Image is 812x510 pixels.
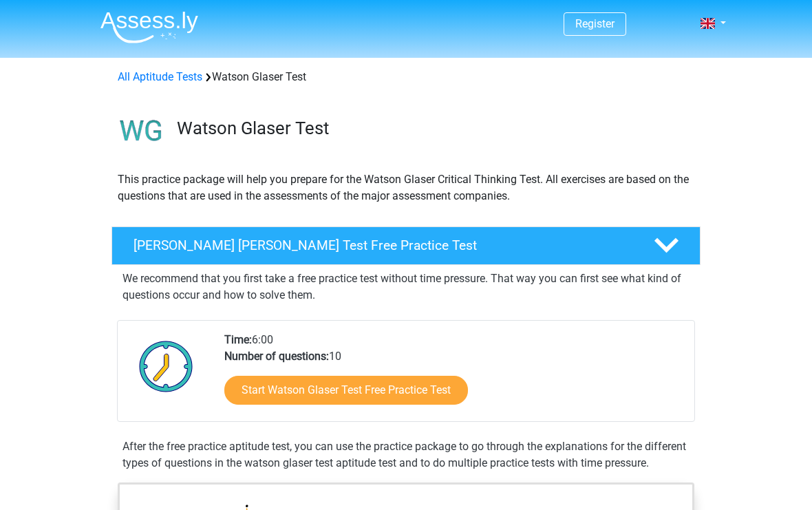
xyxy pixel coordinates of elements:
div: 6:00 10 [214,332,694,421]
img: Assessly [100,11,198,43]
b: Number of questions: [224,350,329,363]
a: All Aptitude Tests [118,70,202,83]
a: Start Watson Glaser Test Free Practice Test [224,376,468,405]
h4: [PERSON_NAME] [PERSON_NAME] Test Free Practice Test [133,237,632,253]
p: We recommend that you first take a free practice test without time pressure. That way you can fir... [122,270,690,304]
a: Register [575,17,615,30]
div: After the free practice aptitude test, you can use the practice package to go through the explana... [117,438,695,471]
img: Clock [131,332,201,401]
p: This practice package will help you prepare for the Watson Glaser Critical Thinking Test. All exe... [118,171,694,204]
h3: Watson Glaser Test [177,118,690,139]
div: Watson Glaser Test [112,69,700,85]
a: [PERSON_NAME] [PERSON_NAME] Test Free Practice Test [106,226,706,265]
img: watson glaser test [112,102,171,160]
b: Time: [224,333,252,346]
